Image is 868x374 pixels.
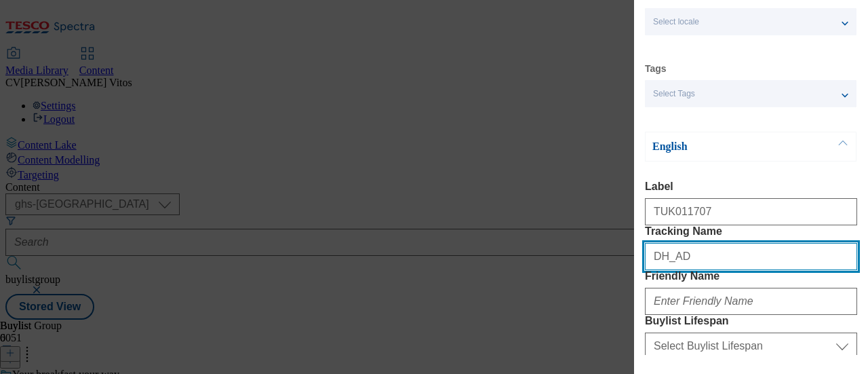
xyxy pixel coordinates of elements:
label: Buylist Lifespan [645,315,857,327]
span: Select Tags [653,89,695,99]
label: Tracking Name [645,225,857,238]
label: Label [645,181,857,193]
input: Enter Friendly Name [645,288,857,315]
label: Tags [645,65,667,73]
input: Enter Label [645,198,857,225]
span: Select locale [653,17,699,27]
input: Enter Tracking Name [645,243,857,270]
button: Select locale [645,8,856,35]
p: English [652,140,795,153]
button: Select Tags [645,80,856,107]
label: Friendly Name [645,270,857,282]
